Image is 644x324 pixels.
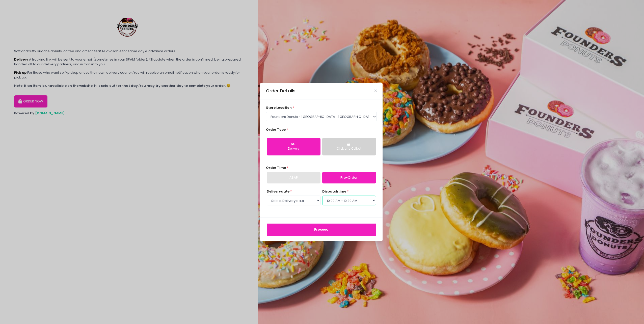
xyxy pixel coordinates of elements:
[267,138,320,155] button: Delivery
[322,172,376,183] a: Pre-Order
[266,127,286,132] span: Order Type
[266,105,292,110] span: store location
[374,90,377,92] button: Close
[267,189,289,194] span: Delivery date
[266,88,296,94] div: Order Details
[322,138,376,155] button: Click and Collect
[270,147,317,151] div: Delivery
[267,224,376,236] button: Proceed
[266,165,286,170] span: Order Time
[326,147,372,151] div: Click and Collect
[322,189,346,194] span: dispatch time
